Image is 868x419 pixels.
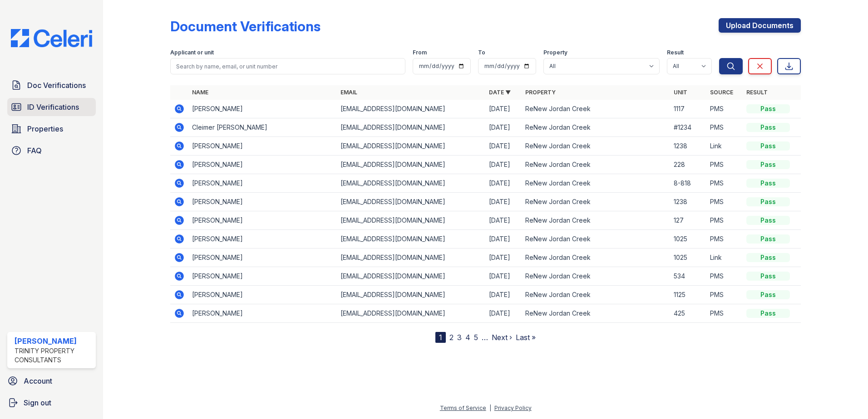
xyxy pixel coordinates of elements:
[522,137,670,156] td: ReNew Jordan Creek
[522,267,670,286] td: ReNew Jordan Creek
[337,174,485,193] td: [EMAIL_ADDRESS][DOMAIN_NAME]
[4,372,99,390] a: Account
[7,141,96,160] a: FAQ
[485,304,522,323] td: [DATE]
[435,332,446,343] div: 1
[670,156,706,174] td: 228
[188,304,337,323] td: [PERSON_NAME]
[485,230,522,248] td: [DATE]
[188,286,337,304] td: [PERSON_NAME]
[449,333,454,342] a: 2
[337,118,485,137] td: [EMAIL_ADDRESS][DOMAIN_NAME]
[522,100,670,118] td: ReNew Jordan Creek
[516,333,536,342] a: Last »
[465,333,470,342] a: 4
[15,336,92,346] div: [PERSON_NAME]
[670,267,706,286] td: 534
[706,211,743,230] td: PMS
[525,89,556,96] a: Property
[337,248,485,267] td: [EMAIL_ADDRESS][DOMAIN_NAME]
[170,18,321,34] div: Document Verifications
[337,304,485,323] td: [EMAIL_ADDRESS][DOMAIN_NAME]
[489,404,491,411] div: |
[337,230,485,248] td: [EMAIL_ADDRESS][DOMAIN_NAME]
[522,248,670,267] td: ReNew Jordan Creek
[706,118,743,137] td: PMS
[746,216,790,225] div: Pass
[27,123,63,134] span: Properties
[670,137,706,156] td: 1238
[706,286,743,304] td: PMS
[746,179,790,188] div: Pass
[7,120,96,138] a: Properties
[188,211,337,230] td: [PERSON_NAME]
[337,137,485,156] td: [EMAIL_ADDRESS][DOMAIN_NAME]
[485,267,522,286] td: [DATE]
[485,211,522,230] td: [DATE]
[746,253,790,262] div: Pass
[478,49,485,56] label: To
[485,100,522,118] td: [DATE]
[192,89,208,96] a: Name
[746,309,790,318] div: Pass
[485,137,522,156] td: [DATE]
[670,174,706,193] td: 8-818
[522,286,670,304] td: ReNew Jordan Creek
[674,89,687,96] a: Unit
[670,248,706,267] td: 1025
[706,267,743,286] td: PMS
[27,80,86,91] span: Doc Verifications
[706,230,743,248] td: PMS
[170,58,405,74] input: Search by name, email, or unit number
[188,137,337,156] td: [PERSON_NAME]
[337,211,485,230] td: [EMAIL_ADDRESS][DOMAIN_NAME]
[485,193,522,211] td: [DATE]
[670,304,706,323] td: 425
[522,304,670,323] td: ReNew Jordan Creek
[24,375,52,386] span: Account
[522,230,670,248] td: ReNew Jordan Creek
[7,98,96,116] a: ID Verifications
[24,397,51,408] span: Sign out
[522,118,670,137] td: ReNew Jordan Creek
[188,174,337,193] td: [PERSON_NAME]
[188,193,337,211] td: [PERSON_NAME]
[4,394,99,412] a: Sign out
[706,174,743,193] td: PMS
[485,286,522,304] td: [DATE]
[485,248,522,267] td: [DATE]
[719,18,801,33] a: Upload Documents
[413,49,427,56] label: From
[337,267,485,286] td: [EMAIL_ADDRESS][DOMAIN_NAME]
[4,29,99,47] img: CE_Logo_Blue-a8612792a0a2168367f1c8372b55b34899dd931a85d93a1a3d3e32e68fde9ad4.png
[494,404,532,411] a: Privacy Policy
[15,346,92,365] div: Trinity Property Consultants
[188,118,337,137] td: Cleimer [PERSON_NAME]
[485,118,522,137] td: [DATE]
[746,290,790,299] div: Pass
[746,141,790,151] div: Pass
[670,100,706,118] td: 1117
[670,286,706,304] td: 1125
[522,211,670,230] td: ReNew Jordan Creek
[489,89,511,96] a: Date ▼
[522,193,670,211] td: ReNew Jordan Creek
[337,286,485,304] td: [EMAIL_ADDRESS][DOMAIN_NAME]
[670,230,706,248] td: 1025
[706,193,743,211] td: PMS
[746,234,790,244] div: Pass
[746,104,790,113] div: Pass
[670,118,706,137] td: #1234
[457,333,462,342] a: 3
[746,272,790,281] div: Pass
[474,333,478,342] a: 5
[543,49,567,56] label: Property
[522,156,670,174] td: ReNew Jordan Creek
[706,100,743,118] td: PMS
[170,49,214,56] label: Applicant or unit
[706,304,743,323] td: PMS
[188,100,337,118] td: [PERSON_NAME]
[188,156,337,174] td: [PERSON_NAME]
[492,333,512,342] a: Next ›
